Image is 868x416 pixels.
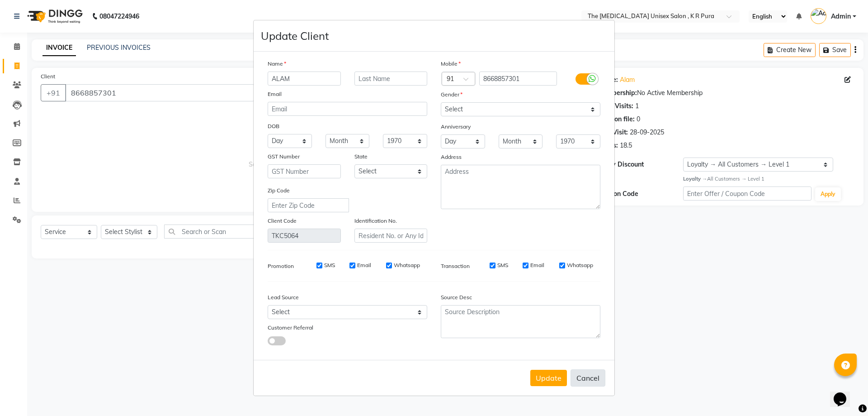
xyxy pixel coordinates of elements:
[268,217,297,225] label: Client Code
[567,261,593,269] label: Whatsapp
[268,186,290,195] label: Zip Code
[354,229,428,243] input: Resident No. or Any Id
[830,380,859,407] iframe: chat widget
[441,60,461,68] label: Mobile
[268,324,313,332] label: Customer Referral
[571,369,605,387] button: Cancel
[530,261,544,269] label: Email
[354,217,397,225] label: Identification No.
[268,229,341,243] input: Client Code
[441,153,462,161] label: Address
[268,90,282,98] label: Email
[441,262,470,270] label: Transaction
[354,153,368,161] label: State
[441,91,462,99] label: Gender
[261,28,329,44] h4: Update Client
[357,261,371,269] label: Email
[324,261,335,269] label: SMS
[268,262,294,270] label: Promotion
[394,261,420,269] label: Whatsapp
[268,198,349,212] input: Enter Zip Code
[268,72,341,86] input: First Name
[268,60,286,68] label: Name
[530,370,567,386] button: Update
[268,164,341,178] input: GST Number
[268,153,300,161] label: GST Number
[354,72,428,86] input: Last Name
[268,102,427,116] input: Email
[441,123,471,131] label: Anniversary
[479,72,557,86] input: Mobile
[268,293,299,301] label: Lead Source
[441,293,472,301] label: Source Desc
[497,261,508,269] label: SMS
[268,122,279,130] label: DOB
